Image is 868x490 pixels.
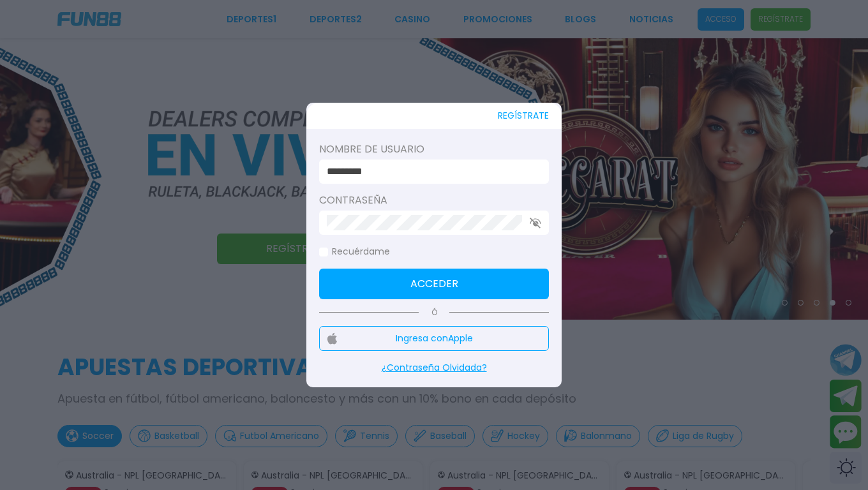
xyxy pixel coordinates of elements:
p: Ó [319,307,549,318]
label: Contraseña [319,193,549,208]
label: Nombre de usuario [319,142,549,157]
p: ¿Contraseña Olvidada? [319,361,549,375]
button: REGÍSTRATE [498,103,549,129]
label: Recuérdame [319,245,390,258]
button: Ingresa conApple [319,326,549,351]
button: Acceder [319,269,549,299]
